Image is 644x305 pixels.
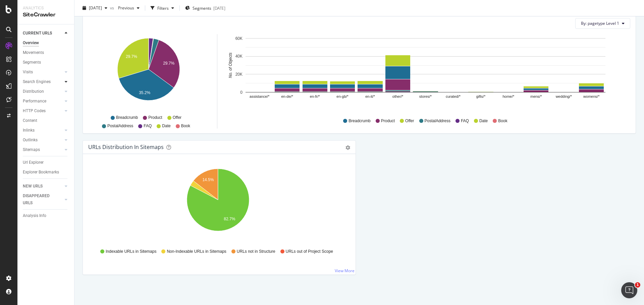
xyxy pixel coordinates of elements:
span: Previous [115,5,134,11]
span: URLs out of Project Scope [286,249,333,254]
span: Book [498,118,507,124]
text: 35.2% [139,90,150,95]
a: Movements [23,49,69,56]
div: HTTP Codes [23,107,46,115]
span: Breadcrumb [348,118,370,124]
div: Performance [23,98,46,105]
button: [DATE] [80,3,110,13]
text: 20K [235,72,243,77]
div: gear [345,145,350,150]
span: Date [479,118,488,124]
div: Overview [23,40,39,47]
a: Outlinks [23,137,63,144]
div: URLs Distribution in Sitemaps [88,144,164,150]
text: 40K [235,54,243,59]
a: CURRENT URLS [23,30,63,37]
div: Sitemaps [23,146,40,153]
div: SiteCrawler [23,11,69,19]
div: Inlinks [23,127,35,134]
div: Analysis Info [23,212,46,219]
div: Segments [23,59,41,66]
div: Search Engines [23,78,51,85]
svg: A chart. [88,165,348,242]
svg: A chart. [225,34,625,112]
text: 82.7% [224,217,235,221]
span: Book [181,123,190,129]
text: en-it/* [365,94,375,98]
div: Outlinks [23,137,38,144]
span: URLs not in Structure [237,249,275,254]
text: en-fr/* [310,94,320,98]
text: 29.7% [126,54,137,59]
svg: A chart. [90,34,207,112]
a: Url Explorer [23,159,69,166]
div: CURRENT URLS [23,30,52,37]
text: en-de/* [281,94,293,98]
button: Previous [115,3,142,13]
a: Overview [23,40,69,47]
span: Non-Indexable URLs in Sitemaps [167,249,226,254]
a: Performance [23,98,63,105]
span: Indexable URLs in Sitemaps [106,249,156,254]
text: 60K [235,36,243,41]
a: View More [335,268,355,274]
div: Movements [23,49,44,56]
div: Filters [157,5,169,11]
span: Offer [405,118,414,124]
span: By: pagetype Level 1 [581,20,619,26]
a: Explorer Bookmarks [23,169,69,176]
a: HTTP Codes [23,107,63,115]
button: Segments[DATE] [182,3,228,13]
a: Search Engines [23,78,63,85]
span: Product [148,115,162,121]
a: DISAPPEARED URLS [23,193,63,207]
text: 0 [240,90,243,95]
div: Distribution [23,88,44,95]
a: Analysis Info [23,212,69,219]
div: Visits [23,69,33,76]
span: PostalAddress [107,123,133,129]
span: Product [381,118,395,124]
span: Date [162,123,170,129]
a: Sitemaps [23,146,63,153]
text: 29.7% [163,61,174,66]
span: FAQ [461,118,469,124]
text: mens/* [530,94,542,98]
a: Content [23,117,69,124]
a: Distribution [23,88,63,95]
button: Filters [148,3,177,13]
text: curated/* [446,94,461,98]
span: 2025 Sep. 4th [89,5,102,11]
a: Segments [23,59,69,66]
div: Content [23,117,37,124]
button: By: pagetype Level 1 [575,18,630,29]
text: No. of Objects [228,53,233,78]
div: [DATE] [213,5,225,11]
text: gifts/* [476,94,486,98]
div: Explorer Bookmarks [23,169,59,176]
iframe: Intercom live chat [621,282,637,298]
div: Url Explorer [23,159,44,166]
span: Offer [173,115,181,121]
div: DISAPPEARED URLS [23,193,57,207]
a: Visits [23,69,63,76]
text: assistance/* [250,94,270,98]
span: FAQ [144,123,152,129]
span: vs [110,5,115,11]
span: Segments [193,5,211,11]
span: Breadcrumb [116,115,138,121]
text: home/* [502,94,515,98]
text: other/* [392,94,404,98]
span: PostalAddress [425,118,450,124]
div: Analytics [23,5,69,11]
text: wedding/* [555,94,572,98]
span: 1 [635,282,640,288]
text: womens/* [583,94,600,98]
text: 14.5% [202,177,214,182]
text: en-gb/* [336,94,348,98]
a: NEW URLS [23,183,63,190]
a: Inlinks [23,127,63,134]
